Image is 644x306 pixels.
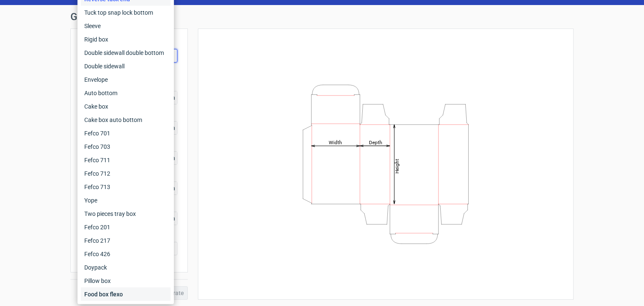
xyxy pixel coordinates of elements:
[81,274,171,288] div: Pillow box
[81,247,171,261] div: Fefco 426
[70,12,574,22] h1: Generate new dieline
[81,100,171,113] div: Cake box
[394,158,400,173] tspan: Height
[81,207,171,220] div: Two pieces tray box
[329,139,342,145] tspan: Width
[81,180,171,194] div: Fefco 713
[81,60,171,73] div: Double sidewall
[81,46,171,60] div: Double sidewall double bottom
[81,234,171,247] div: Fefco 217
[81,19,171,33] div: Sleeve
[81,6,171,19] div: Tuck top snap lock bottom
[81,288,171,301] div: Food box flexo
[81,86,171,100] div: Auto bottom
[81,73,171,86] div: Envelope
[81,194,171,207] div: Yope
[81,127,171,140] div: Fefco 701
[81,113,171,127] div: Cake box auto bottom
[81,140,171,153] div: Fefco 703
[81,33,171,46] div: Rigid box
[369,139,382,145] tspan: Depth
[81,220,171,234] div: Fefco 201
[81,153,171,167] div: Fefco 711
[81,261,171,274] div: Doypack
[81,167,171,180] div: Fefco 712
